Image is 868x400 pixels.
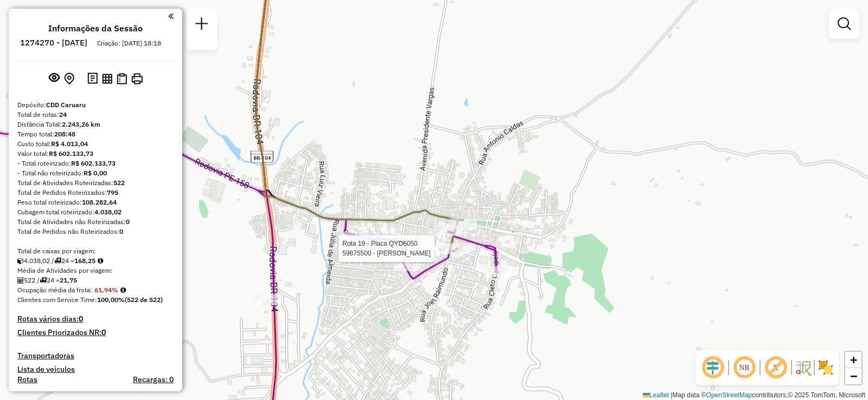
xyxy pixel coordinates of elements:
[94,286,118,294] strong: 61,94%
[17,328,174,337] h4: Clientes Priorizados NR:
[17,286,92,294] span: Ocupação média da frota:
[84,169,107,177] strong: R$ 0,00
[17,375,37,384] a: Rotas
[845,368,861,384] a: Zoom out
[47,70,62,87] button: Exibir sessão original
[46,101,86,109] strong: CDD Caruaru
[120,287,126,293] em: Média calculada utilizando a maior ocupação (%Peso ou %Cubagem) de cada rota da sessão. Rotas cro...
[17,129,174,139] div: Tempo total:
[731,355,757,381] span: Ocultar NR
[20,38,87,48] h6: 1274270 - [DATE]
[17,258,24,264] i: Cubagem total roteirizado
[49,149,93,158] strong: R$ 602.133,73
[17,276,174,285] div: 522 / 24 =
[48,23,143,34] h4: Informações da Sessão
[97,296,125,304] strong: 100,00%
[133,375,174,384] h4: Recargas: 0
[82,198,117,206] strong: 108.282,64
[107,188,118,196] strong: 795
[17,149,174,159] div: Valor total:
[119,227,123,235] strong: 0
[17,266,174,276] div: Média de Atividades por viagem:
[850,353,857,366] span: +
[763,355,789,381] span: Exibir rótulo
[40,277,47,284] i: Total de rotas
[59,110,67,119] strong: 24
[17,139,174,149] div: Custo total:
[833,13,855,35] a: Exibir filtros
[17,168,174,178] div: - Total não roteirizado:
[17,365,174,374] h4: Lista de veículos
[17,277,24,284] i: Total de Atividades
[845,352,861,368] a: Zoom in
[114,71,129,87] button: Visualizar Romaneio
[17,178,174,188] div: Total de Atividades Roteirizadas:
[51,140,88,148] strong: R$ 4.013,04
[17,227,174,237] div: Total de Pedidos não Roteirizados:
[17,198,174,207] div: Peso total roteirizado:
[17,159,174,168] div: - Total roteirizado:
[94,208,122,216] strong: 4.038,02
[129,71,145,87] button: Imprimir Rotas
[126,218,130,226] strong: 0
[113,179,125,187] strong: 522
[54,130,75,138] strong: 208:48
[17,207,174,217] div: Cubagem total roteirizado:
[191,13,213,37] a: Nova sessão e pesquisa
[168,10,174,22] a: Clique aqui para minimizar o painel
[79,314,83,324] strong: 0
[98,258,103,264] i: Meta Caixas/viagem: 158,74 Diferença: 9,51
[17,120,174,129] div: Distância Total:
[101,327,106,337] strong: 0
[17,296,97,304] span: Clientes com Service Time:
[125,296,163,304] strong: (522 de 522)
[700,355,726,381] span: Ocultar deslocamento
[850,369,857,383] span: −
[93,38,165,48] div: Criação: [DATE] 18:18
[640,391,868,400] div: Map data © contributors,© 2025 TomTom, Microsoft
[54,258,61,264] i: Total de rotas
[74,257,95,265] strong: 168,25
[17,246,174,256] div: Total de caixas por viagem:
[71,159,116,167] strong: R$ 602.133,73
[17,314,174,324] h4: Rotas vários dias:
[60,276,77,284] strong: 21,75
[62,70,76,87] button: Centralizar mapa no depósito ou ponto de apoio
[17,351,174,360] h4: Transportadoras
[85,70,100,87] button: Logs desbloquear sessão
[17,110,174,120] div: Total de rotas:
[17,217,174,227] div: Total de Atividades não Roteirizadas:
[17,188,174,198] div: Total de Pedidos Roteirizados:
[17,256,174,266] div: 4.038,02 / 24 =
[671,391,672,399] span: |
[706,391,752,399] a: OpenStreetMap
[643,391,669,399] a: Leaflet
[794,359,812,376] img: Fluxo de ruas
[17,100,174,110] div: Depósito:
[817,359,834,376] img: Exibir/Ocultar setores
[62,120,100,128] strong: 2.243,26 km
[100,71,114,86] button: Visualizar relatório de Roteirização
